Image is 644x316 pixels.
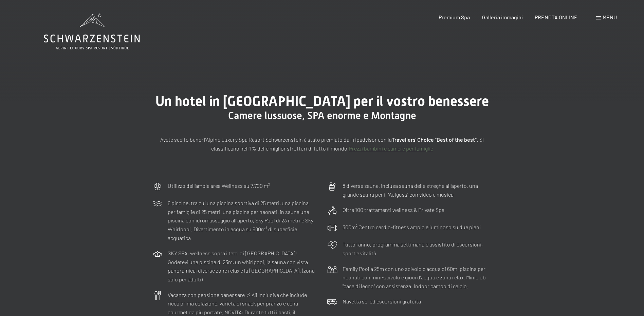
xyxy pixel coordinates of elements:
[168,199,317,242] p: 6 piscine, tra cui una piscina sportiva di 25 metri, una piscina per famiglie di 25 metri, una pi...
[155,93,489,109] span: Un hotel in [GEOGRAPHIC_DATA] per il vostro benessere
[343,223,481,232] p: 300m² Centro cardio-fitness ampio e luminoso su due piani
[349,145,433,152] a: Prezzi bambini e camere per famiglie
[168,249,317,283] p: SKY SPA: wellness sopra i tetti di [GEOGRAPHIC_DATA]! Godetevi una piscina di 23m, un whirlpool, ...
[168,181,270,190] p: Utilizzo dell‘ampia area Wellness su 7.700 m²
[228,110,416,121] span: Camere lussuose, SPA enorme e Montagne
[439,14,470,20] a: Premium Spa
[152,135,492,153] p: Avete scelto bene: l’Alpine Luxury Spa Resort Schwarzenstein è stato premiato da Tripadvisor con ...
[535,14,577,20] a: PRENOTA ONLINE
[343,181,492,199] p: 8 diverse saune, inclusa sauna delle streghe all’aperto, una grande sauna per il "Aufguss" con vi...
[603,14,617,20] span: Menu
[343,264,492,291] p: Family Pool a 25m con uno scivolo d'acqua di 60m, piscina per neonati con mini-scivolo e gioci d'...
[343,297,421,306] p: Navetta sci ed escursioni gratuita
[392,136,477,143] strong: Travellers' Choice "Best of the best"
[343,240,492,257] p: Tutto l’anno, programma settimanale assistito di escursioni, sport e vitalità
[482,14,523,20] a: Galleria immagini
[343,205,444,214] p: Oltre 100 trattamenti wellness & Private Spa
